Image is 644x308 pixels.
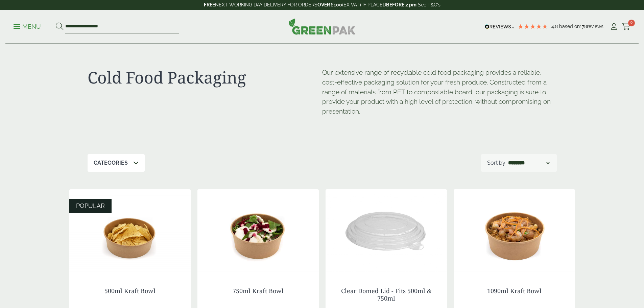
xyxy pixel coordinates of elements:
[580,24,587,29] span: 178
[76,202,105,209] span: POPULAR
[587,24,603,29] span: reviews
[622,22,630,32] a: 0
[233,287,284,295] a: 750ml Kraft Bowl
[322,68,557,116] p: Our extensive range of recyclable cold food packaging provides a reliable, cost-effective packagi...
[204,2,215,7] strong: FREE
[326,189,447,274] img: Clear Domed Lid - Fits 750ml-0
[559,24,580,29] span: Based on
[14,23,41,29] a: Menu
[69,189,191,274] img: Kraft Bowl 500ml with Nachos
[487,159,505,167] p: Sort by
[507,159,551,167] select: Shop order
[88,68,322,87] h1: Cold Food Packaging
[197,189,319,274] img: Kraft Bowl 750ml with Goats Cheese Salad Open
[289,18,356,34] img: GreenPak Supplies
[628,20,635,26] span: 0
[454,189,575,274] img: Kraft Bowl 1090ml with Prawns and Rice
[622,23,630,30] i: Cart
[418,2,440,7] a: See T&C's
[487,287,542,295] a: 1090ml Kraft Bowl
[551,24,559,29] span: 4.8
[94,159,128,167] p: Categories
[485,24,514,29] img: REVIEWS.io
[104,287,156,295] a: 500ml Kraft Bowl
[610,23,618,30] i: My Account
[518,23,548,29] div: 4.78 Stars
[341,287,431,302] a: Clear Domed Lid - Fits 500ml & 750ml
[14,23,41,31] p: Menu
[317,2,342,7] strong: OVER £100
[386,2,416,7] strong: BEFORE 2 pm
